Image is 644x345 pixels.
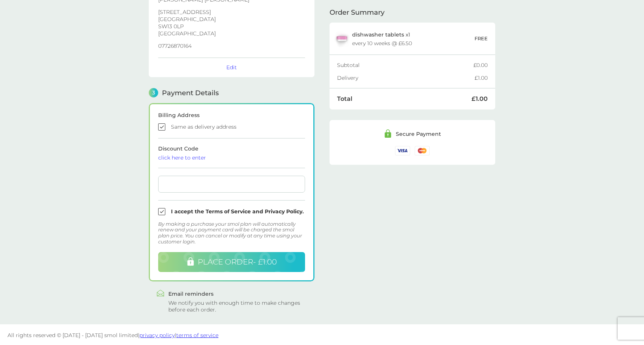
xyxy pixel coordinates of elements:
div: We notify you with enough time to make changes before each order. [168,299,307,313]
div: Email reminders [168,291,307,296]
p: [STREET_ADDRESS] [158,9,305,15]
div: £1.00 [475,75,488,81]
p: x 1 [352,32,410,38]
img: /assets/icons/cards/mastercard.svg [415,146,430,155]
div: Billing Address [158,112,305,118]
span: PLACE ORDER - £1.00 [198,257,277,266]
span: Discount Code [158,145,305,160]
span: Payment Details [162,90,219,96]
div: Secure Payment [396,131,441,137]
div: Delivery [337,75,475,81]
div: £1.00 [472,96,488,102]
button: Edit [226,64,237,71]
span: dishwasher tablets [352,31,404,38]
p: [GEOGRAPHIC_DATA] [158,31,305,36]
div: £0.00 [473,62,488,68]
div: click here to enter [158,155,305,160]
div: Total [337,96,472,102]
p: [GEOGRAPHIC_DATA] [158,17,305,22]
img: /assets/icons/cards/visa.svg [395,146,410,155]
div: Subtotal [337,62,473,68]
p: SW13 0LP [158,24,305,29]
p: 07726870164 [158,43,305,49]
div: every 10 weeks @ £6.50 [352,41,412,46]
button: PLACE ORDER- £1.00 [158,252,305,272]
a: privacy policy [139,332,175,339]
p: FREE [475,35,488,43]
a: terms of service [176,332,218,339]
span: 3 [149,88,158,97]
div: By making a purchase your smol plan will automatically renew and your payment card will be charge... [158,221,305,245]
span: Order Summary [330,9,385,16]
